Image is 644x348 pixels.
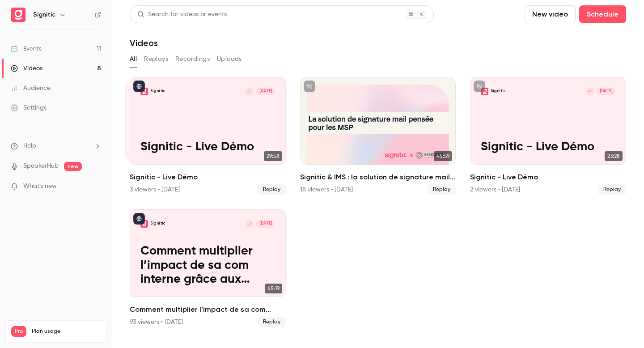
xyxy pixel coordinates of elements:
[525,5,576,23] button: New video
[470,77,626,195] a: Signitic - Live DémoSigniticC[DATE]Signitic - Live Démo23:28Signitic - Live Démo2 viewers • [DATE...
[130,172,286,182] h2: Signitic - Live Démo
[585,87,594,96] div: C
[130,77,286,195] a: Signitic - Live DémoSigniticL[DATE]Signitic - Live Démo29:58Signitic - Live DémoSigniticL[DATE]Si...
[130,52,137,66] button: All
[11,103,47,112] div: Settings
[491,89,505,94] p: Signitic
[140,244,275,287] p: Comment multiplier l’impact de sa com interne grâce aux signatures mail.
[474,81,485,92] button: unpublished
[175,52,210,66] button: Recordings
[133,213,145,225] button: published
[265,284,282,293] span: 45:19
[245,87,254,96] div: L
[256,88,275,95] span: [DATE]
[481,140,616,154] p: Signitic - Live Démo
[23,182,57,191] span: What's new
[300,77,456,195] li: Signitic & IMS : la solution de signature mail pensée pour les MSP
[264,151,282,161] span: 29:58
[64,162,82,171] span: new
[32,328,101,335] span: Plan usage
[11,64,42,73] div: Videos
[133,81,145,92] button: published
[470,185,520,194] div: 2 viewers • [DATE]
[11,326,26,337] span: Pro
[137,10,227,19] div: Search for videos or events
[597,88,615,95] span: [DATE]
[130,209,286,327] li: Comment multiplier l’impact de sa com interne grâce aux signatures mail.
[11,141,101,151] li: help-dropdown-opener
[300,77,456,195] a: 45:59Signitic & IMS : la solution de signature mail pensée pour les MSP18 viewers • [DATE]Replay
[11,44,42,53] div: Events
[256,220,275,228] span: [DATE]
[217,52,242,66] button: Uploads
[598,184,626,195] span: Replay
[130,185,180,194] div: 3 viewers • [DATE]
[258,317,286,327] span: Replay
[300,172,456,182] h2: Signitic & IMS : la solution de signature mail pensée pour les MSP
[470,172,626,182] h2: Signitic - Live Démo
[428,184,456,195] span: Replay
[33,10,55,19] h6: Signitic
[11,84,51,93] div: Audience
[11,8,25,22] img: Signitic
[130,77,626,327] ul: Videos
[130,318,183,327] div: 93 viewers • [DATE]
[245,220,254,228] div: J
[434,151,452,161] span: 45:59
[605,151,623,161] span: 23:28
[304,81,315,92] button: unpublished
[130,209,286,327] a: Comment multiplier l’impact de sa com interne grâce aux signatures mail.SigniticJ[DATE]Comment mu...
[258,184,286,195] span: Replay
[23,141,36,151] span: Help
[579,5,626,23] button: Schedule
[130,304,286,315] h2: Comment multiplier l’impact de sa com interne grâce aux signatures mail.
[130,38,158,48] h1: Videos
[144,52,168,66] button: Replays
[140,140,275,154] p: Signitic - Live Démo
[470,77,626,195] li: Signitic - Live Démo
[151,221,165,226] p: Signitic
[300,185,353,194] div: 18 viewers • [DATE]
[130,77,286,195] li: Signitic - Live Démo
[23,161,59,171] a: SpeakerHub
[130,5,626,343] section: Videos
[151,89,165,94] p: Signitic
